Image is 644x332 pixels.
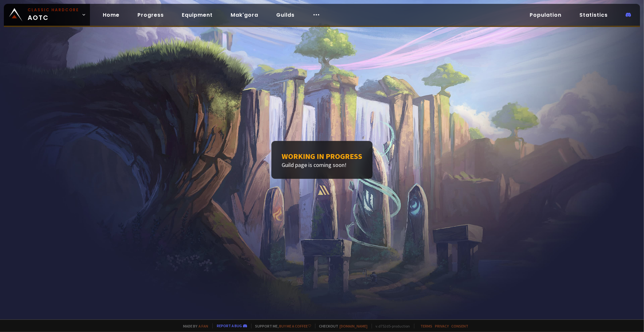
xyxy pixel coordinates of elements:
a: Report a bug [217,323,242,328]
a: Privacy [435,324,449,328]
span: Checkout [315,324,368,328]
span: AOTC [28,7,79,22]
small: Classic Hardcore [28,7,79,13]
a: Statistics [574,8,613,22]
span: Support me, [251,324,311,328]
h1: Working in progress [282,151,362,161]
span: v. d752d5 - production [372,324,410,328]
div: Guild page is coming soon! [271,141,373,179]
a: Guilds [271,8,300,22]
a: Population [525,8,567,22]
a: Classic HardcoreAOTC [4,4,90,26]
a: Equipment [177,8,218,22]
a: Terms [421,324,433,328]
a: Buy me a coffee [279,324,311,328]
a: Mak'gora [225,8,263,22]
a: Consent [452,324,469,328]
span: Made by [180,324,208,328]
a: Home [98,8,125,22]
a: [DOMAIN_NAME] [340,324,368,328]
a: Progress [132,8,169,22]
a: a fan [199,324,208,328]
